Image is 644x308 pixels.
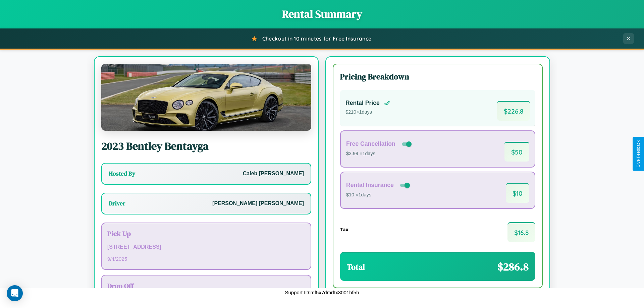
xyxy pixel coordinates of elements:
[109,199,125,207] h3: Driver
[107,281,305,291] h3: Drop Off
[345,100,380,107] h4: Rental Price
[346,191,411,199] p: $10 × 1 days
[340,227,348,232] h4: Tax
[346,149,413,158] p: $3.99 × 1 days
[285,288,359,297] p: Support ID: mf5x7dmrftx3001bf5h
[507,222,535,242] span: $ 16.8
[212,199,304,208] p: [PERSON_NAME] [PERSON_NAME]
[243,169,304,179] p: Caleb [PERSON_NAME]
[7,7,637,21] h1: Rental Summary
[262,35,371,42] span: Checkout in 10 minutes for Free Insurance
[497,259,529,274] span: $ 286.8
[346,140,395,147] h4: Free Cancellation
[345,108,390,117] p: $ 210 × 1 days
[7,285,23,301] div: Open Intercom Messenger
[340,71,535,82] h3: Pricing Breakdown
[347,261,365,272] h3: Total
[107,254,305,263] p: 9 / 4 / 2025
[497,101,530,121] span: $ 226.8
[504,142,529,162] span: $ 50
[109,170,135,178] h3: Hosted By
[107,229,305,238] h3: Pick Up
[636,140,641,168] div: Give Feedback
[101,64,311,131] img: Bentley Bentayga
[101,139,311,153] h2: 2023 Bentley Bentayga
[506,183,529,203] span: $ 10
[107,242,305,252] p: [STREET_ADDRESS]
[346,182,394,189] h4: Rental Insurance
